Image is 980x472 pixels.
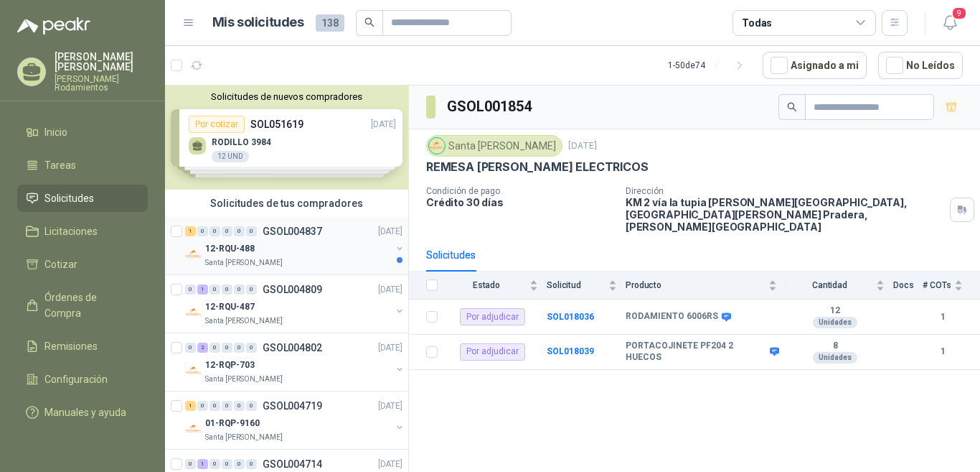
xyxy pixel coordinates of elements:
p: REMESA [PERSON_NAME] ELECTRICOS [426,159,648,175]
div: Todas [742,15,772,31]
span: Producto [626,280,765,290]
div: 0 [185,343,196,353]
button: Solicitudes de nuevos compradores [171,91,402,102]
span: Estado [446,280,527,290]
a: Solicitudes [17,185,148,212]
div: 0 [209,226,220,236]
div: 0 [222,226,232,236]
span: search [787,102,797,112]
b: PORTACOJINETE PF204 2 HUECOS [626,341,766,363]
th: Docs [893,272,923,300]
div: Santa [PERSON_NAME] [426,135,562,157]
img: Company Logo [185,246,202,263]
a: Licitaciones [17,218,148,245]
b: 1 [923,345,963,358]
p: [DATE] [568,139,597,153]
b: 12 [786,305,885,317]
div: 1 [185,401,196,411]
p: [DATE] [378,225,402,239]
div: 0 [234,459,245,469]
img: Company Logo [185,362,202,379]
span: search [364,17,374,27]
div: 0 [222,401,232,411]
p: Condición de pago [426,186,614,196]
p: [PERSON_NAME] Rodamientos [55,75,148,92]
span: Manuales y ayuda [44,404,126,420]
span: 9 [951,6,967,20]
div: 0 [222,343,232,353]
a: SOL018036 [547,312,594,322]
div: 1 [185,226,196,236]
a: Inicio [17,119,148,146]
span: Órdenes de Compra [44,290,134,321]
a: Cotizar [17,251,148,278]
p: [DATE] [378,458,402,471]
div: Solicitudes [426,247,476,263]
div: 0 [234,284,245,295]
div: 0 [209,284,220,295]
div: 0 [209,343,220,353]
h1: Mis solicitudes [212,12,304,33]
b: RODAMIENTO 6006RS [626,311,718,323]
p: [PERSON_NAME] [PERSON_NAME] [55,52,148,72]
img: Company Logo [429,138,445,154]
p: 12-RQP-703 [205,358,255,372]
div: 0 [246,284,257,295]
th: Producto [626,272,786,300]
div: 0 [234,401,245,411]
span: Licitaciones [44,223,98,239]
a: 1 0 0 0 0 0 GSOL004837[DATE] Company Logo12-RQU-488Santa [PERSON_NAME] [185,223,405,269]
p: Santa [PERSON_NAME] [205,374,283,385]
span: Remisiones [44,338,98,354]
div: 0 [234,226,245,236]
th: Solicitud [547,272,626,300]
div: 0 [197,226,208,236]
a: Configuración [17,366,148,393]
div: 0 [246,343,257,353]
a: 0 1 0 0 0 0 GSOL004809[DATE] Company Logo12-RQU-487Santa [PERSON_NAME] [185,281,405,327]
p: GSOL004719 [263,401,322,411]
div: 0 [222,459,232,469]
img: Company Logo [185,304,202,321]
div: Solicitudes de nuevos compradoresPor cotizarSOL051619[DATE] RODILLO 398412 UNDPor cotizarSOL05154... [165,85,408,190]
div: 1 [197,284,208,295]
span: Inicio [44,124,67,140]
p: Santa [PERSON_NAME] [205,432,283,443]
p: KM 2 vía la tupia [PERSON_NAME][GEOGRAPHIC_DATA], [GEOGRAPHIC_DATA][PERSON_NAME] Pradera , [PERSO... [626,196,944,233]
b: SOL018039 [547,346,594,356]
span: Tareas [44,157,76,173]
img: Company Logo [185,420,202,438]
button: Asignado a mi [763,52,867,79]
img: Logo peakr [17,17,90,34]
p: Crédito 30 días [426,196,614,208]
p: 12-RQU-487 [205,300,255,314]
div: 0 [234,343,245,353]
a: Remisiones [17,333,148,360]
div: 0 [197,401,208,411]
div: 1 - 50 de 74 [668,54,751,77]
div: 0 [209,459,220,469]
button: 9 [937,10,963,36]
div: Unidades [813,352,857,364]
p: [DATE] [378,283,402,297]
span: Configuración [44,371,108,387]
a: Manuales y ayuda [17,399,148,426]
th: # COTs [923,272,980,300]
p: Santa [PERSON_NAME] [205,315,283,327]
a: 1 0 0 0 0 0 GSOL004719[DATE] Company Logo01-RQP-9160Santa [PERSON_NAME] [185,397,405,443]
span: # COTs [923,280,951,290]
div: 0 [222,284,232,295]
div: Por adjudicar [460,343,525,361]
p: 12-RQU-488 [205,242,255,256]
button: No Leídos [878,52,963,79]
p: GSOL004809 [263,284,322,295]
div: Unidades [813,317,857,328]
th: Estado [446,272,547,300]
span: Solicitud [547,280,606,290]
div: 0 [246,459,257,469]
p: GSOL004837 [263,226,322,236]
p: 01-RQP-9160 [205,417,260,430]
p: Dirección [626,186,944,196]
div: 1 [197,459,208,469]
span: Cotizar [44,256,77,272]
